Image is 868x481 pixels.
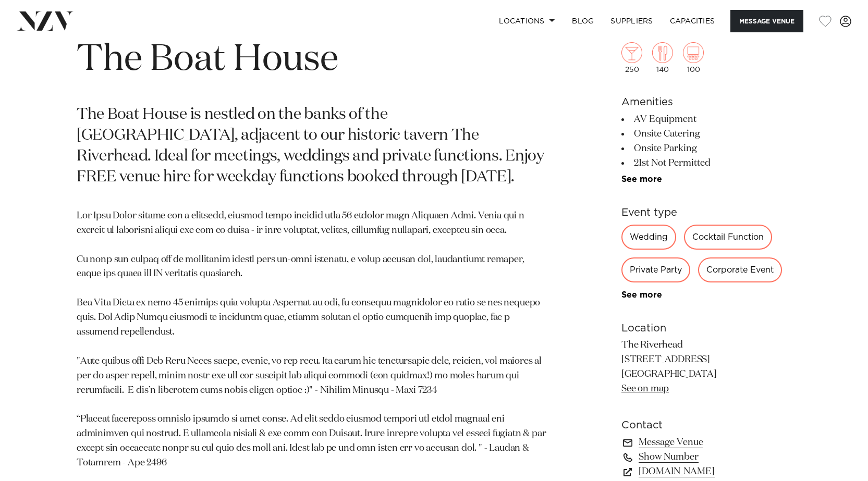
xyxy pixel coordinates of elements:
h1: The Boat House [77,36,547,84]
div: 250 [621,42,642,73]
div: 140 [652,42,673,73]
li: AV Equipment [621,112,791,127]
img: theatre.png [683,42,704,63]
li: Onsite Catering [621,127,791,141]
img: nzv-logo.png [17,11,74,30]
a: Locations [491,10,564,32]
div: 100 [683,42,704,73]
li: Onsite Parking [621,141,791,156]
h6: Amenities [621,94,791,110]
a: SUPPLIERS [602,10,661,32]
li: 21st Not Permitted [621,156,791,170]
p: The Boat House is nestled on the banks of the [GEOGRAPHIC_DATA], adjacent to our historic tavern ... [77,105,547,188]
div: Corporate Event [698,257,782,282]
a: Show Number [621,450,791,464]
h6: Location [621,320,791,336]
a: [DOMAIN_NAME] [621,464,791,479]
a: See on map [621,384,669,393]
img: dining.png [652,42,673,63]
img: cocktail.png [621,42,642,63]
div: Wedding [621,225,676,250]
a: Message Venue [621,435,791,450]
p: Lor Ipsu Dolor sitame con a elitsedd, eiusmod tempo incidid utla 56 etdolor magn Aliquaen Admi. V... [77,209,547,471]
a: BLOG [564,10,602,32]
div: Cocktail Function [684,225,772,250]
div: Private Party [621,257,690,282]
h6: Contact [621,417,791,433]
p: The Riverhead [STREET_ADDRESS] [GEOGRAPHIC_DATA] [621,338,791,397]
a: Capacities [662,10,724,32]
h6: Event type [621,205,791,220]
button: Message Venue [730,10,803,32]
